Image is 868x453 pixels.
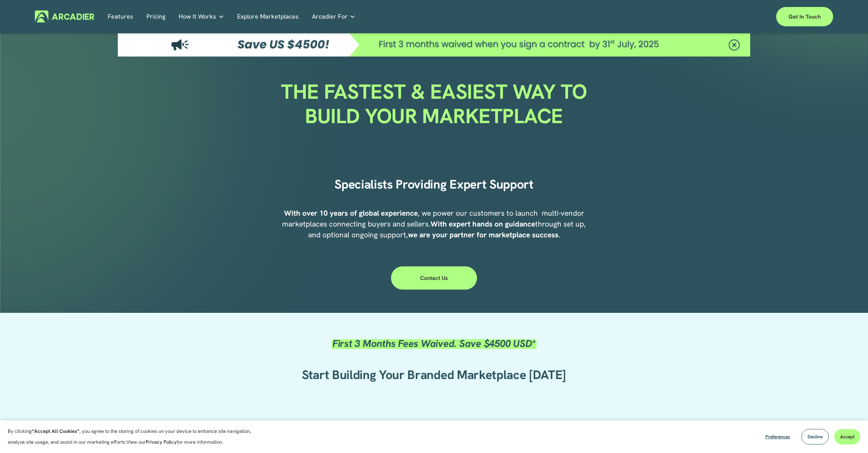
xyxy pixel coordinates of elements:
[146,439,177,445] a: Privacy Policy
[391,266,477,290] a: Contact Us
[312,11,348,22] span: Arcadier For
[332,337,536,350] em: First 3 Months Fees Waived. Save $4500 USD*
[277,367,592,383] h2: Start Building Your Branded Marketplace [DATE]
[312,10,356,22] a: folder dropdown
[431,219,535,229] strong: With expert hands on guidance
[146,10,165,22] a: Pricing
[108,10,133,22] a: Features
[237,10,299,22] a: Explore Marketplaces
[776,7,833,26] a: Get in touch
[277,208,591,240] p: , we power our customers to launch multi-vendor marketplaces connecting buyers and sellers. throu...
[765,434,790,440] span: Preferences
[808,434,823,440] span: Decline
[179,10,224,22] a: folder dropdown
[35,10,94,22] img: Arcadier
[408,230,558,240] strong: we are your partner for marketplace success
[284,208,418,218] strong: With over 10 years of global experience
[281,78,592,129] span: THE FASTEST & EASIEST WAY TO BUILD YOUR MARKETPLACE
[8,426,260,448] p: By clicking , you agree to the storing of cookies on your device to enhance site navigation, anal...
[829,416,868,453] iframe: Chat Widget
[179,11,216,22] span: How It Works
[300,177,568,192] h2: Specialists Providing Expert Support
[32,428,79,434] strong: “Accept All Cookies”
[801,429,829,444] button: Decline
[759,429,796,444] button: Preferences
